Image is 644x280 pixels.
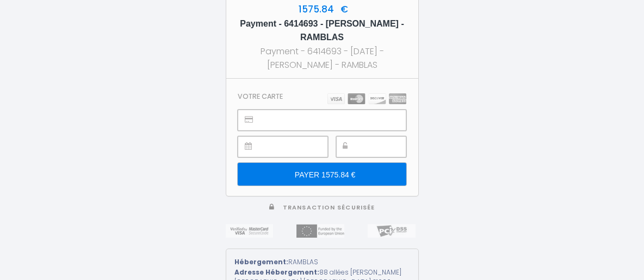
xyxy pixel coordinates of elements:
span: Transaction sécurisée [283,203,375,212]
div: Payment - 6414693 - [DATE] - [PERSON_NAME] - RAMBLAS [236,44,408,72]
iframe: Cadre sécurisé pour la saisie du code de sécurité CVC [361,137,406,157]
iframe: Cadre sécurisé pour la saisie de la date d'expiration [262,137,327,157]
span: 1575.84 € [296,3,348,16]
div: RAMBLAS [234,257,410,268]
iframe: Cadre sécurisé pour la saisie du numéro de carte [262,110,405,130]
input: PAYER 1575.84 € [238,163,406,186]
h3: Votre carte [238,92,283,100]
img: carts.png [327,93,406,104]
strong: Hébergement: [234,257,288,266]
strong: Adresse Hébergement: [234,268,319,277]
h5: Payment - 6414693 - [PERSON_NAME] - RAMBLAS [236,17,408,45]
